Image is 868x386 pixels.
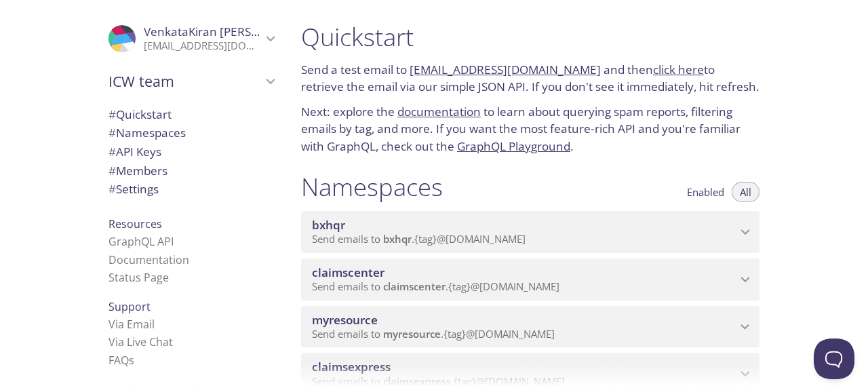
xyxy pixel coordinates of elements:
div: bxhqr namespace [301,211,759,253]
button: Enabled [679,182,732,202]
a: documentation [397,104,481,119]
span: myresource [312,312,378,328]
button: All [732,182,759,202]
div: ICW team [98,64,285,99]
span: Send emails to . {tag} @[DOMAIN_NAME] [312,327,555,341]
div: API Keys [98,142,285,161]
p: Send a test email to and then to retrieve the email via our simple JSON API. If you don't see it ... [301,61,759,96]
a: Documentation [108,252,189,267]
span: # [108,163,116,178]
a: GraphQL Playground [457,138,570,154]
a: click here [653,62,704,77]
div: VenkataKiran Chavali [98,16,285,61]
span: ICW team [108,72,262,91]
span: Send emails to . {tag} @[DOMAIN_NAME] [312,279,559,293]
div: claimscenter namespace [301,258,759,301]
span: # [108,107,116,122]
span: # [108,144,116,159]
span: s [129,353,134,368]
span: # [108,181,116,197]
div: myresource namespace [301,306,759,348]
iframe: Help Scout Beacon - Open [814,339,854,379]
span: claimscenter [383,279,446,293]
a: Via Live Chat [108,334,173,349]
span: myresource [383,327,441,341]
a: [EMAIL_ADDRESS][DOMAIN_NAME] [410,62,601,77]
a: Via Email [108,317,155,332]
span: Settings [108,181,159,197]
span: Send emails to . {tag} @[DOMAIN_NAME] [312,232,526,246]
h1: Namespaces [301,172,443,202]
div: Members [98,161,285,180]
a: Status Page [108,270,169,285]
h1: Quickstart [301,22,759,52]
span: API Keys [108,144,161,159]
p: Next: explore the to learn about querying spam reports, filtering emails by tag, and more. If you... [301,103,759,155]
span: Members [108,163,167,178]
span: VenkataKiran [PERSON_NAME] [144,24,311,39]
p: [EMAIL_ADDRESS][DOMAIN_NAME] [144,39,262,53]
a: FAQ [108,353,134,368]
span: bxhqr [383,232,412,246]
div: Namespaces [98,123,285,142]
a: GraphQL API [108,234,174,249]
span: claimscenter [312,265,384,280]
div: Team Settings [98,180,285,199]
div: Quickstart [98,105,285,124]
span: bxhqr [312,217,345,233]
span: Resources [108,216,162,231]
span: # [108,125,116,140]
span: Namespaces [108,125,186,140]
span: Quickstart [108,107,172,122]
span: Support [108,299,151,314]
